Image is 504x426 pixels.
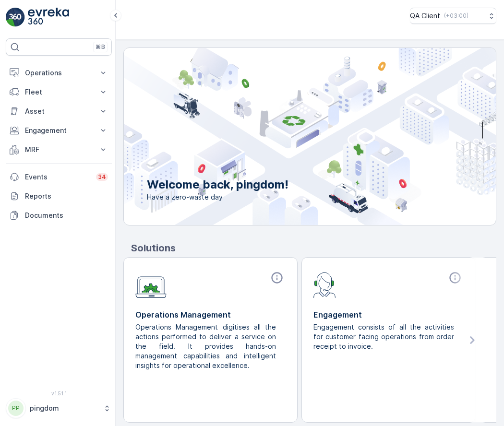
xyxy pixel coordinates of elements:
button: Engagement [6,121,112,140]
button: Asset [6,102,112,121]
img: logo_light-DOdMpM7g.png [28,8,69,27]
p: QA Client [410,11,440,21]
p: ⌘B [96,43,105,51]
p: Operations Management [135,309,286,320]
p: Engagement [25,126,93,135]
img: city illustration [81,48,496,225]
button: QA Client(+03:00) [410,8,496,24]
p: Engagement [313,309,464,320]
button: MRF [6,140,112,159]
p: MRF [25,145,93,154]
span: Have a zero-waste day [147,192,288,202]
p: Documents [25,211,108,220]
button: Operations [6,63,112,83]
p: Operations [25,68,93,78]
p: ( +03:00 ) [444,12,468,20]
a: Events34 [6,167,112,187]
p: pingdom [30,403,98,413]
div: PP [8,401,24,416]
img: module-icon [313,271,336,298]
a: Documents [6,206,112,225]
img: logo [6,8,25,27]
img: module-icon [135,271,167,298]
p: Engagement consists of all the activities for customer facing operations from order receipt to in... [313,322,456,351]
p: Welcome back, pingdom! [147,177,288,192]
p: Reports [25,191,108,201]
p: Operations Management digitises all the actions performed to deliver a service on the field. It p... [135,322,278,370]
p: Solutions [131,241,496,255]
p: Fleet [25,87,93,97]
a: Reports [6,187,112,206]
button: PPpingdom [6,398,112,418]
p: 34 [98,173,106,181]
p: Asset [25,106,93,116]
button: Fleet [6,83,112,102]
p: Events [25,172,90,182]
span: v 1.51.1 [6,390,112,396]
